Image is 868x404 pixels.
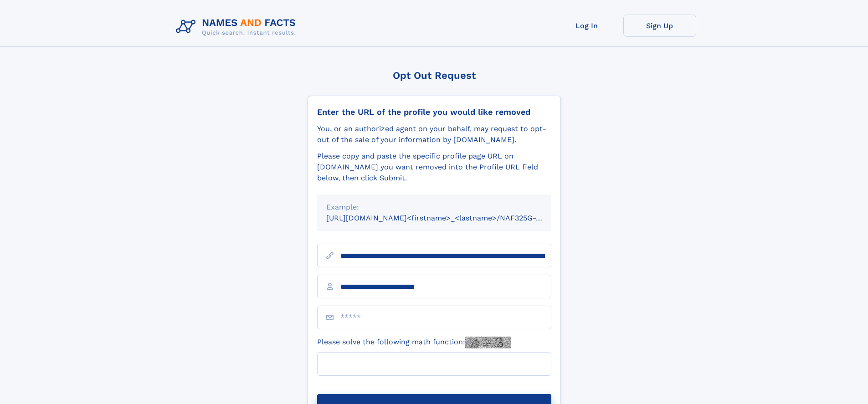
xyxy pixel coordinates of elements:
[326,202,542,213] div: Example:
[317,123,551,145] div: You, or an authorized agent on your behalf, may request to opt-out of the sale of your informatio...
[308,70,561,81] div: Opt Out Request
[317,151,551,184] div: Please copy and paste the specific profile page URL on [DOMAIN_NAME] you want removed into the Pr...
[623,15,696,37] a: Sign Up
[550,15,623,37] a: Log In
[317,337,511,348] label: Please solve the following math function:
[326,214,569,222] small: [URL][DOMAIN_NAME]<firstname>_<lastname>/NAF325G-xxxxxxxx
[317,107,551,117] div: Enter the URL of the profile you would like removed
[172,15,303,39] img: Logo Names and Facts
